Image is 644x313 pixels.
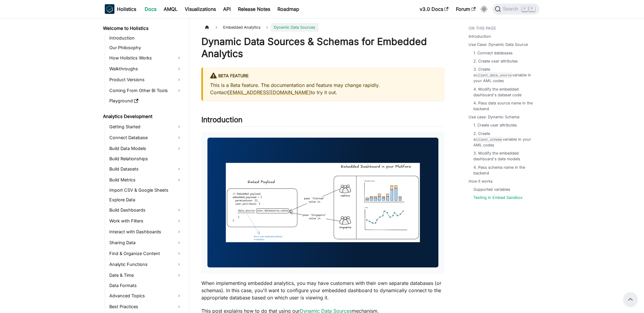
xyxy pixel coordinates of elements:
a: How Holistics Works [107,53,184,63]
button: Scroll back to top [623,292,638,307]
a: Testing in Embed Sandbox [473,195,523,200]
nav: Docs sidebar [99,18,189,313]
a: Getting Started [107,122,184,132]
a: 2. Create aclient_schemavariable in your AML codes [473,131,533,148]
a: Release Notes [234,4,274,14]
code: client_schema [476,137,503,142]
a: Build Metrics [107,175,184,185]
a: 4. Modify the embedded dashboard's dataset code [473,86,533,98]
a: Walkthroughs [107,64,184,74]
button: Switch between dark and light mode (currently light mode) [479,4,489,14]
a: Visualizations [181,4,219,14]
a: Explore Data [107,196,184,204]
h2: Introduction [201,115,444,127]
span: Dynamic Data Sources [271,23,318,32]
b: Holistics [117,5,136,13]
a: 1. Connect databases [473,50,513,56]
code: client_data_source [476,73,513,78]
a: Advanced Topics [107,291,184,301]
a: Build Data Models [107,144,184,153]
a: Connect Database [107,133,184,142]
kbd: ⌘ [522,6,528,11]
a: Use case: Dynamic Schema [469,114,519,120]
a: Build Relationships [107,155,184,163]
a: Playground [107,97,184,105]
a: Best Practices [107,302,184,311]
a: Introduction [469,34,491,39]
a: Work with Filters [107,216,184,226]
img: dynamic data source embed [207,138,438,267]
img: Holistics [105,4,114,14]
span: Embedded Analytics [220,23,264,32]
a: Import CSV & Google Sheets [107,186,184,194]
button: Search (Command+K) [492,4,539,14]
kbd: K [529,6,535,11]
a: 1. Create user attributes [473,122,517,128]
a: Welcome to Holistics [101,24,184,33]
a: v3.0 Docs [416,4,452,14]
a: Product Versions [107,75,184,85]
span: Search [501,6,522,12]
nav: Breadcrumbs [201,23,444,32]
p: This is a Beta feature. The documentation and feature may change rapidly. Contact to try it out. [210,81,437,96]
div: BETA FEATURE [210,72,437,80]
a: Use Case: Dynamic Data Source [469,42,528,47]
a: 4. Pass data source name in the backend [473,100,533,112]
a: AMQL [160,4,181,14]
a: Roadmap [274,4,303,14]
a: Introduction [107,34,184,42]
a: Build Dashboards [107,205,184,215]
a: [EMAIL_ADDRESS][DOMAIN_NAME] [228,89,311,95]
a: Coming From Other BI Tools [107,86,184,95]
a: 4. Pass schema name in the backend [473,164,533,176]
a: Interact with Dashboards [107,227,184,237]
a: Data Formats [107,281,184,290]
a: Date & Time [107,270,184,280]
a: HolisticsHolistics [105,4,136,14]
a: 3. Modify the embedded dashboard's data models [473,150,533,162]
a: 2. Create user attributes [473,58,518,64]
h1: Dynamic Data Sources & Schemas for Embedded Analytics [201,36,444,60]
a: How it works [469,178,493,184]
a: Build Datasets [107,164,184,174]
a: Our Philosophy [107,43,184,52]
a: Analytics Development [101,112,184,121]
a: 3. Create aclient_data_sourcevariable in your AML codes [473,66,533,84]
a: Forum [452,4,479,14]
a: Sharing Data [107,238,184,248]
a: Docs [141,4,160,14]
a: Find & Organize Content [107,249,184,258]
a: API [219,4,234,14]
a: Supported variables [473,187,510,192]
p: When implementing embedded analytics, you may have customers with their own separate databases (o... [201,279,444,301]
a: Analytic Functions [107,260,184,269]
a: Home page [201,23,213,32]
